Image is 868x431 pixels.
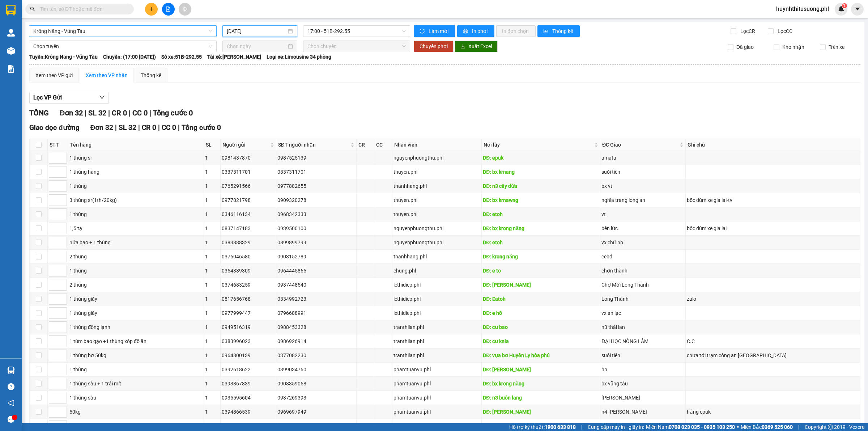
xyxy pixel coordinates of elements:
[601,394,684,402] div: [PERSON_NAME]
[158,123,160,132] span: |
[851,3,864,16] button: caret-down
[374,139,392,151] th: CC
[205,182,219,190] div: 1
[69,380,203,388] div: 1 thùng sầu + 1 trái mít
[30,7,35,12] span: search
[602,141,678,149] span: ĐC Giao
[552,27,574,35] span: Thống kê
[204,139,221,151] th: SL
[483,210,599,218] div: DĐ: etoh
[601,253,684,261] div: ccbd
[7,47,15,55] img: warehouse-icon
[483,295,599,303] div: DĐ: Eatoh
[205,351,219,359] div: 1
[277,365,355,373] div: 0399034760
[69,154,203,162] div: 1 thùng sr
[119,123,136,132] span: SL 32
[222,210,275,218] div: 0346116134
[162,123,176,132] span: CC 0
[601,380,684,388] div: bx vũng tàu
[222,351,275,359] div: 0964800139
[85,109,86,117] span: |
[205,267,219,275] div: 1
[278,141,349,149] span: SĐT người nhận
[543,29,549,34] span: bar-chart
[222,267,275,275] div: 0354339309
[48,139,68,151] th: STT
[737,27,756,35] span: Lọc CR
[205,224,219,232] div: 1
[7,367,15,374] img: warehouse-icon
[205,154,219,162] div: 1
[182,123,221,132] span: Tổng cước 0
[277,238,355,246] div: 0899899799
[86,71,128,79] div: Xem theo VP nhận
[205,408,219,416] div: 1
[276,221,357,236] td: 0939500100
[222,154,275,162] div: 0981437870
[277,380,355,388] div: 0908359058
[69,365,203,373] div: 1 thùng
[483,309,599,317] div: DĐ: e hồ
[483,337,599,345] div: DĐ: cư knia
[537,25,580,37] button: bar-chartThống kê
[277,210,355,218] div: 0968342333
[276,193,357,207] td: 0909320278
[545,424,576,430] strong: 1900 633 818
[8,416,14,423] span: message
[222,168,275,176] div: 0337311701
[277,351,355,359] div: 0377082230
[276,320,357,334] td: 0988453328
[149,109,151,117] span: |
[393,337,481,345] div: tranthilan.phl
[108,109,110,117] span: |
[162,3,175,16] button: file-add
[762,424,793,430] strong: 0369 525 060
[276,151,357,165] td: 0987525139
[276,391,357,405] td: 0937269393
[276,292,357,306] td: 0334992723
[601,351,684,359] div: suối tiên
[207,53,261,61] span: Tài xế: [PERSON_NAME]
[483,408,599,416] div: DĐ: [PERSON_NAME]
[393,365,481,373] div: phamtuanvu.phl
[737,426,739,428] span: ⚪️
[222,238,275,246] div: 0383888329
[205,295,219,303] div: 1
[307,41,406,52] span: Chọn chuyến
[205,337,219,345] div: 1
[69,168,203,176] div: 1 thùng hàng
[393,422,481,430] div: phamtuanvu.phl
[393,224,481,232] div: nguyenphuongthu.phl
[69,224,203,232] div: 1,5 tạ
[222,365,275,373] div: 0392618622
[483,196,599,204] div: DĐ: bx krnawng
[393,154,481,162] div: nguyenphuongthu.phl
[7,65,15,73] img: solution-icon
[276,165,357,179] td: 0337311701
[161,53,202,61] span: Số xe: 51B-292.55
[460,44,465,50] span: download
[307,26,406,37] span: 17:00 - 51B-292.55
[222,253,275,261] div: 0376046580
[276,306,357,320] td: 0796688991
[69,281,203,289] div: 2 thùng
[393,168,481,176] div: thuyen.phl
[205,394,219,402] div: 1
[205,196,219,204] div: 1
[222,182,275,190] div: 0765291566
[90,123,114,132] span: Đơn 32
[601,309,684,317] div: vx an lạc
[601,196,684,204] div: nghĩa trang long an
[601,182,684,190] div: bx vt
[29,109,49,117] span: TỔNG
[483,224,599,232] div: DĐ: bx krong năng
[669,424,735,430] strong: 0708 023 035 - 0935 103 250
[205,380,219,388] div: 1
[142,123,156,132] span: CR 0
[99,94,105,100] span: down
[277,196,355,204] div: 0909320278
[483,253,599,261] div: DĐ: krong năng
[687,408,859,416] div: hằng epuk
[277,224,355,232] div: 0939500100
